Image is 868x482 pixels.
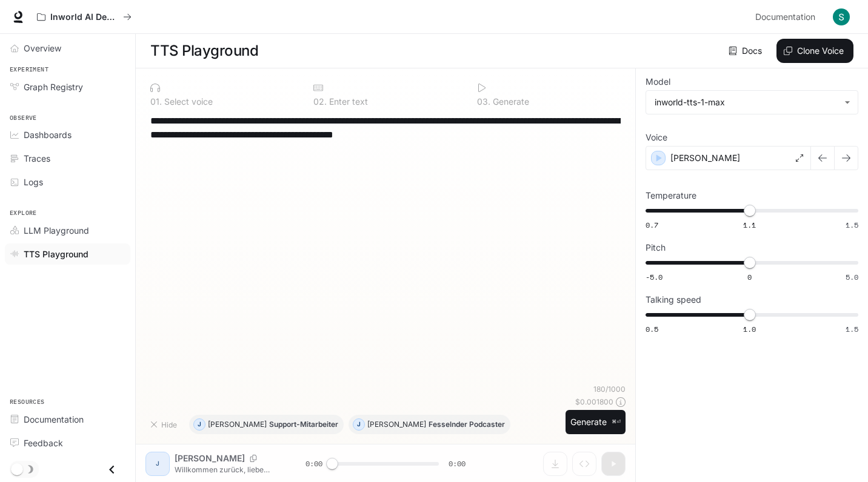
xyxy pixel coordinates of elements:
span: 1.1 [743,220,756,230]
button: User avatar [829,5,853,29]
p: Voice [646,133,667,142]
p: Talking speed [646,295,701,304]
p: Select voice [162,97,213,106]
span: TTS Playground [24,248,88,260]
p: [PERSON_NAME] [208,421,267,428]
span: Overview [24,42,61,54]
p: 0 3 . [477,97,490,106]
button: Close drawer [98,457,125,482]
a: LLM Playground [5,220,130,241]
img: User avatar [833,8,850,25]
p: Model [646,78,670,86]
span: Documentation [755,10,815,25]
a: Logs [5,171,130,193]
button: All workspaces [32,5,137,29]
span: 1.5 [846,220,858,230]
button: J[PERSON_NAME]Support-Mitarbeiter [189,415,344,434]
span: Graph Registry [24,81,83,93]
span: LLM Playground [24,224,89,237]
p: [PERSON_NAME] [670,152,740,164]
a: Traces [5,148,130,169]
a: Documentation [5,409,130,430]
span: Dashboards [24,128,72,141]
a: Documentation [750,5,824,29]
span: 1.0 [743,324,756,334]
a: Graph Registry [5,76,130,97]
button: Hide [145,415,184,434]
p: Enter text [327,97,368,106]
button: Clone Voice [776,39,853,63]
div: inworld-tts-1-max [655,96,838,108]
span: Feedback [24,437,63,449]
span: -5.0 [646,272,663,282]
h1: TTS Playground [150,39,258,63]
div: J [194,415,205,434]
span: 5.0 [846,272,858,282]
p: Fesselnder Podcaster [429,421,505,428]
span: 1.5 [846,324,858,334]
span: 0.7 [646,220,658,230]
a: Dashboards [5,124,130,145]
a: TTS Playground [5,243,130,265]
div: inworld-tts-1-max [646,91,858,114]
div: J [353,415,364,434]
p: 180 / 1000 [593,384,626,394]
a: Docs [726,39,767,63]
a: Feedback [5,432,130,454]
span: Logs [24,176,43,188]
p: 0 1 . [150,97,162,106]
p: 0 2 . [313,97,327,106]
p: $ 0.001800 [575,397,613,407]
p: Pitch [646,243,666,252]
p: ⌘⏎ [612,418,621,426]
span: 0.5 [646,324,658,334]
p: [PERSON_NAME] [367,421,426,428]
button: J[PERSON_NAME]Fesselnder Podcaster [349,415,510,434]
a: Overview [5,38,130,59]
span: Dark mode toggle [11,462,23,475]
p: Support-Mitarbeiter [269,421,338,428]
span: Documentation [24,413,84,426]
span: 0 [747,272,752,282]
button: Generate⌘⏎ [566,410,626,435]
p: Generate [490,97,529,106]
p: Inworld AI Demos [50,12,118,22]
p: Temperature [646,191,696,200]
span: Traces [24,152,50,165]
